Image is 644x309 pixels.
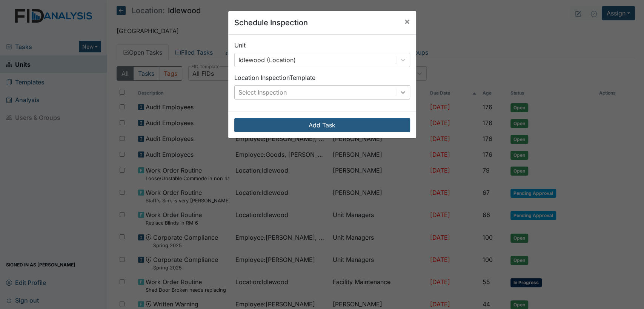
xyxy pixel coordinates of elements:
label: Location Inspection Template [234,73,315,82]
button: Close [398,11,416,32]
span: × [404,16,410,27]
div: Idlewood (Location) [238,55,296,64]
label: Unit [234,41,246,50]
button: Add Task [234,118,410,132]
div: Select Inspection [238,88,287,97]
h5: Schedule Inspection [234,17,308,28]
